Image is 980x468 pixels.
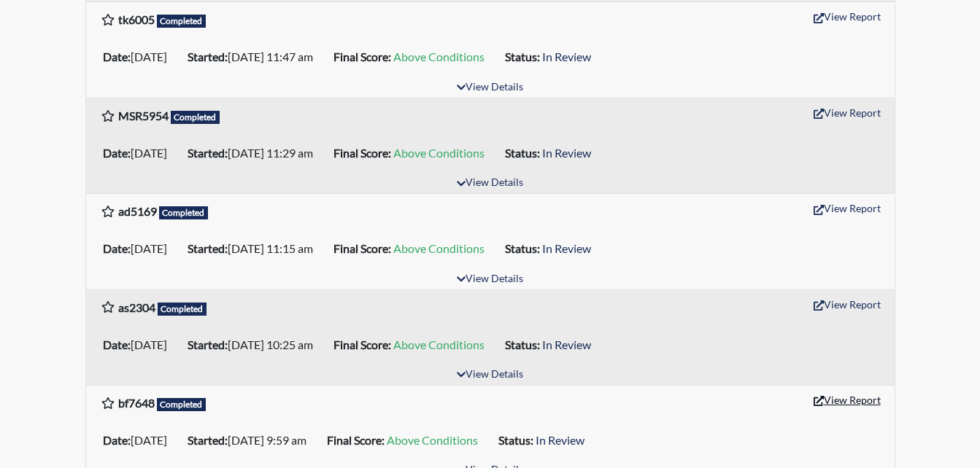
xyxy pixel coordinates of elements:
li: [DATE] [97,141,182,165]
b: Date: [103,146,131,160]
b: Status: [505,241,540,255]
button: View Report [807,5,887,28]
b: Started: [188,50,228,63]
b: Started: [188,433,228,447]
span: Completed [157,15,207,28]
span: In Review [542,50,591,63]
b: Started: [188,241,228,255]
button: View Report [807,389,887,411]
button: View Details [450,270,530,289]
b: Final Score: [333,241,391,255]
b: Final Score: [333,50,391,63]
span: Above Conditions [393,338,485,351]
button: View Details [450,78,530,98]
li: [DATE] 11:15 am [182,237,328,260]
b: bf7648 [118,396,155,410]
b: tk6005 [118,12,155,26]
b: ad5169 [118,204,157,218]
span: Above Conditions [393,146,485,160]
button: View Report [807,197,887,219]
b: Status: [498,433,533,447]
span: Completed [171,111,220,124]
b: Status: [505,146,540,160]
button: View Report [807,293,887,316]
button: View Details [450,173,530,193]
b: Started: [188,338,228,351]
b: as2304 [118,300,155,314]
b: Final Score: [333,146,391,160]
b: Started: [188,146,228,160]
li: [DATE] 10:25 am [182,333,328,356]
button: View Report [807,101,887,124]
li: [DATE] [97,333,182,356]
span: In Review [542,338,591,351]
li: [DATE] [97,429,182,452]
span: Above Conditions [387,433,478,447]
span: In Review [536,433,584,447]
span: Completed [158,303,207,316]
li: [DATE] [97,45,182,69]
b: Date: [103,50,131,63]
b: MSR5954 [118,109,169,122]
b: Final Score: [333,338,391,351]
b: Date: [103,433,131,447]
li: [DATE] 11:47 am [182,45,328,69]
button: View Details [450,365,530,385]
b: Status: [505,50,540,63]
b: Final Score: [327,433,385,447]
b: Date: [103,241,131,255]
span: In Review [542,146,591,160]
li: [DATE] 11:29 am [182,141,328,165]
b: Status: [505,338,540,351]
li: [DATE] [97,237,182,260]
b: Date: [103,338,131,351]
span: Completed [159,206,209,219]
span: Above Conditions [393,50,485,63]
span: In Review [542,241,591,255]
span: Above Conditions [393,241,485,255]
span: Completed [157,398,207,411]
li: [DATE] 9:59 am [182,429,321,452]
